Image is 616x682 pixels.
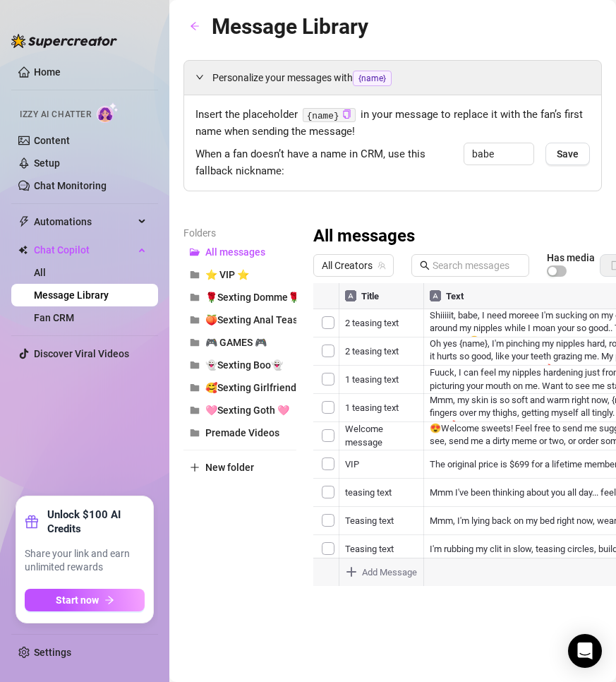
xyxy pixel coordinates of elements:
[205,462,254,473] span: New folder
[183,354,296,376] button: 👻Sexting Boo👻
[184,61,601,95] div: Personalize your messages with{name}
[205,292,300,303] span: 🌹Sexting Domme🌹
[205,382,308,393] span: 🥰Sexting Girlfriend🥰
[183,286,296,309] button: 🌹Sexting Domme🌹
[212,10,368,43] article: Message Library
[97,102,119,123] img: AI Chatter
[190,337,200,347] span: folder
[420,261,430,270] span: search
[545,143,590,165] button: Save
[190,292,200,302] span: folder
[183,331,296,354] button: 🎮 GAMES 🎮
[547,253,595,262] article: Has media
[190,247,200,257] span: folder-open
[205,405,289,416] span: 🩷Sexting Goth 🩷
[342,109,351,119] span: copy
[205,359,283,371] span: 👻Sexting Boo👻
[195,73,204,81] span: expanded
[34,348,129,359] a: Discover Viral Videos
[25,547,145,575] span: Share your link and earn unlimited rewards
[568,634,602,668] div: Open Intercom Messenger
[557,148,579,160] span: Save
[190,21,200,31] span: arrow-left
[190,462,200,472] span: plus
[34,267,46,278] a: All
[205,427,279,438] span: Premade Videos
[183,421,296,444] button: Premade Videos
[183,263,296,286] button: ⭐ VIP ⭐
[378,261,386,270] span: team
[11,34,117,48] img: logo-BBDzfeDw.svg
[205,246,265,258] span: All messages
[34,180,107,191] a: Chat Monitoring
[183,376,296,399] button: 🥰Sexting Girlfriend🥰
[34,210,134,233] span: Automations
[190,428,200,438] span: folder
[195,146,457,179] span: When a fan doesn’t have a name in CRM, use this fallback nickname:
[34,312,74,323] a: Fan CRM
[183,399,296,421] button: 🩷Sexting Goth 🩷
[183,456,296,479] button: New folder
[190,360,200,370] span: folder
[190,383,200,393] span: folder
[190,315,200,325] span: folder
[18,245,28,255] img: Chat Copilot
[190,270,200,280] span: folder
[195,107,590,140] span: Insert the placeholder in your message to replace it with the fan’s first name when sending the m...
[353,71,392,86] span: {name}
[303,108,356,123] code: {name}
[183,309,296,331] button: 🍑Sexting Anal Tease🍑
[205,314,315,325] span: 🍑Sexting Anal Tease🍑
[190,405,200,415] span: folder
[20,108,91,121] span: Izzy AI Chatter
[313,225,415,248] h3: All messages
[342,109,351,120] button: Click to Copy
[34,157,60,169] a: Setup
[34,647,71,658] a: Settings
[34,135,70,146] a: Content
[56,594,99,606] span: Start now
[322,255,385,276] span: All Creators
[183,241,296,263] button: All messages
[18,216,30,227] span: thunderbolt
[104,595,114,605] span: arrow-right
[212,70,590,86] span: Personalize your messages with
[47,508,145,536] strong: Unlock $100 AI Credits
[34,239,134,261] span: Chat Copilot
[34,289,109,301] a: Message Library
[205,337,267,348] span: 🎮 GAMES 🎮
[433,258,521,273] input: Search messages
[183,225,296,241] article: Folders
[205,269,249,280] span: ⭐ VIP ⭐
[34,66,61,78] a: Home
[25,589,145,611] button: Start nowarrow-right
[25,515,39,529] span: gift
